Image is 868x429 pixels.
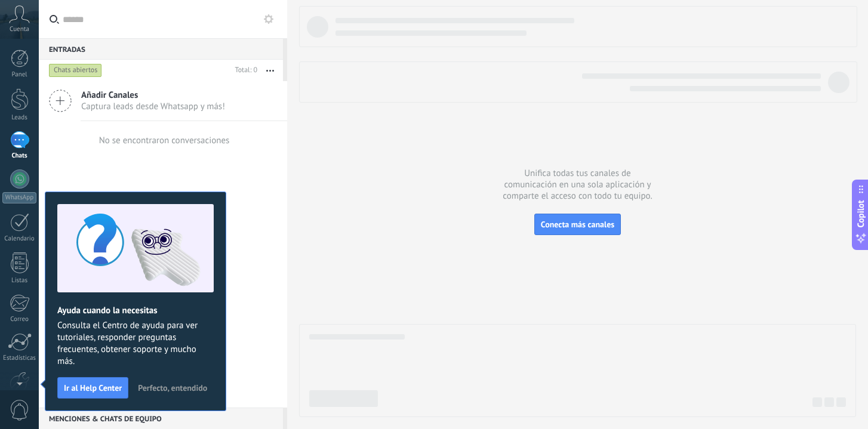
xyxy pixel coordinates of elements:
button: Conecta más canales [534,214,621,235]
div: Chats abiertos [49,63,102,78]
div: Correo [2,316,37,323]
div: Calendario [2,235,37,243]
div: Leads [2,114,37,122]
span: Conecta más canales [541,219,614,230]
h2: Ayuda cuando la necesitas [57,305,214,316]
span: Ir al Help Center [64,384,122,392]
span: Consulta el Centro de ayuda para ver tutoriales, responder preguntas frecuentes, obtener soporte ... [57,320,214,368]
button: Perfecto, entendido [133,379,213,397]
span: Copilot [855,200,867,227]
span: Perfecto, entendido [138,384,207,392]
div: Panel [2,71,37,79]
div: Entradas [39,38,283,60]
div: Total: 0 [230,64,257,76]
button: Más [257,60,283,81]
button: Ir al Help Center [57,377,128,399]
span: Cuenta [10,26,29,33]
span: Añadir Canales [81,89,225,101]
div: Estadísticas [2,354,37,362]
div: No se encontraron conversaciones [99,135,230,146]
div: WhatsApp [2,192,36,203]
span: Captura leads desde Whatsapp y más! [81,101,225,112]
div: Listas [2,277,37,285]
div: Chats [2,152,37,160]
div: Menciones & Chats de equipo [39,408,283,429]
